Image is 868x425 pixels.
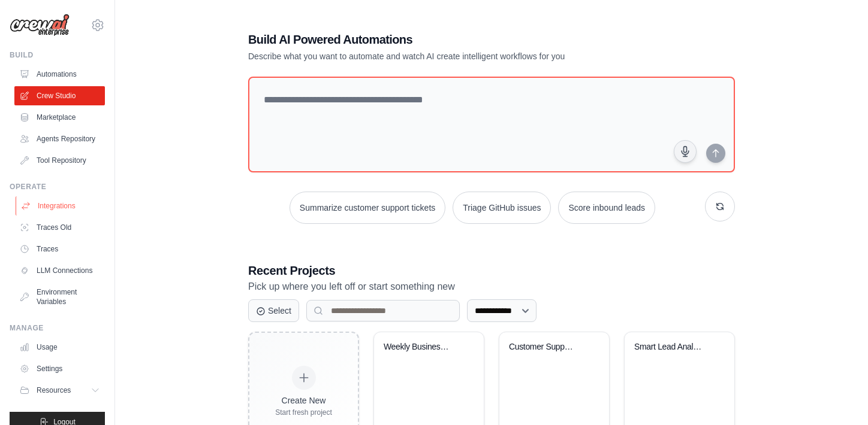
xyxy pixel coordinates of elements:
button: Triage GitHub issues [453,192,551,224]
a: Integrations [16,196,106,215]
button: Score inbound leads [558,192,655,224]
p: Describe what you want to automate and watch AI create intelligent workflows for you [248,50,651,62]
div: Operate [10,182,105,192]
button: Get new suggestions [705,192,735,221]
a: Automations [14,65,105,84]
div: Build [10,50,105,60]
button: Resources [14,381,105,400]
span: Resources [37,385,71,395]
a: Settings [14,359,105,378]
a: Agents Repository [14,129,105,148]
a: Environment Variables [14,283,105,311]
a: Usage [14,338,105,357]
button: Click to speak your automation idea [674,140,697,163]
a: Crew Studio [14,86,105,105]
button: Select [248,299,299,322]
h3: Recent Projects [248,262,735,279]
a: Traces Old [14,218,105,237]
div: Start fresh project [275,408,332,417]
iframe: Chat Widget [808,368,868,425]
div: Weekly Business Intelligence Reporter [384,342,456,353]
a: LLM Connections [14,261,105,280]
img: Logo [10,14,70,37]
div: Manage [10,323,105,333]
a: Tool Repository [14,151,105,170]
p: Pick up where you left off or start something new [248,279,735,295]
a: Traces [14,239,105,259]
h1: Build AI Powered Automations [248,31,651,48]
div: Customer Support Ticket Processing System [509,342,581,353]
div: Create New [275,394,332,406]
button: Summarize customer support tickets [290,192,445,224]
a: Marketplace [14,108,105,127]
div: Smart Lead Analysis & Routing System [634,342,707,353]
